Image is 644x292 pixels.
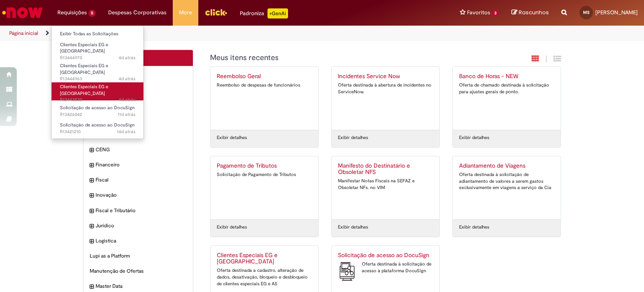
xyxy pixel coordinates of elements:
[83,157,193,173] div: expandir categoria Financeiro Financeiro
[338,178,433,191] div: Manifestar Notas Fiscais na SEFAZ e Obsoletar NFs. no VIM
[117,129,135,135] span: 14d atrás
[90,222,93,231] i: expandir categoria Jurídico
[83,248,193,264] div: Lupi as a Platform
[96,192,187,199] span: Inovação
[217,252,312,266] h2: Clientes Especiais EG e AS
[83,263,193,279] div: Manutenção de Ofertas
[217,82,312,89] div: Reembolso de despesas de funcionários
[96,237,187,245] span: Logistica
[453,156,561,219] a: Adiantamento de Viagens Oferta destinada à solicitação de adiantamento de valores a serem gastos ...
[52,103,144,119] a: Aberto R13426042 : Solicitação de acesso ao DocuSign
[83,172,193,188] div: expandir categoria Fiscal Fiscal
[119,97,135,103] span: 4d atrás
[240,8,288,18] div: Padroniza
[119,76,135,82] time: 25/08/2025 15:24:53
[179,8,192,17] span: More
[453,67,561,130] a: Banco de Horas - NEW Oferta de chamado destinada à solicitação para ajustes gerais de ponto.
[52,82,144,100] a: Aberto R13443532 : Clientes Especiais EG e AS
[9,30,38,37] a: Página inicial
[52,40,144,58] a: Aberto R13444970 : Clientes Especiais EG e AS
[60,55,135,61] span: R13444970
[60,84,108,97] span: Clientes Especiais EG e [GEOGRAPHIC_DATA]
[583,10,589,15] span: MS
[459,134,489,141] a: Exibir detalhes
[96,283,187,290] span: Master Data
[52,121,144,136] a: Aberto R13421210 : Solicitação de acesso ao DocuSign
[83,218,193,234] div: expandir categoria Jurídico Jurídico
[52,29,144,39] a: Exibir Todas as Solicitações
[90,161,93,170] i: expandir categoria Financeiro
[60,122,135,128] span: Solicitação de acesso ao DocuSign
[217,267,312,287] div: Oferta destinada a cadastro, alteração de dados, desativação, bloqueio e desbloqueio de clientes ...
[119,97,135,103] time: 25/08/2025 10:52:04
[210,54,470,62] h1: {"description":"","title":"Meus itens recentes"} Categoria
[595,9,638,16] span: [PERSON_NAME]
[60,105,135,111] span: Solicitação de acesso ao DocuSign
[210,67,318,130] a: Reembolso Geral Reembolso de despesas de funcionários
[459,224,489,231] a: Exibir detalhes
[88,10,96,17] span: 5
[217,163,312,169] h2: Pagamento de Tributos
[96,146,187,153] span: CENG
[96,161,187,168] span: Financeiro
[332,156,439,219] a: Manifesto do Destinatário e Obsoletar NFS Manifestar Notas Fiscais na SEFAZ e Obsoletar NFs. no VIM
[96,207,187,214] span: Fiscal e Tributário
[90,192,93,200] i: expandir categoria Inovação
[118,111,135,118] span: 11d atrás
[338,163,433,176] h2: Manifesto do Destinatário e Obsoletar NFS
[338,134,368,141] a: Exibir detalhes
[96,222,187,229] span: Jurídico
[553,55,561,63] i: Exibição de grade
[90,283,93,291] i: expandir categoria Master Data
[90,207,93,216] i: expandir categoria Fiscal e Tributário
[119,55,135,61] span: 4d atrás
[338,82,433,95] div: Oferta destinada à abertura de incidentes no ServiceNow.
[60,111,135,118] span: R13426042
[57,8,87,17] span: Requisições
[267,8,288,18] p: +GenAi
[83,142,193,158] div: expandir categoria CENG CENG
[119,55,135,61] time: 25/08/2025 15:26:05
[205,6,227,18] img: click_logo_yellow_360x200.png
[90,176,93,185] i: expandir categoria Fiscal
[545,54,547,64] span: |
[217,171,312,178] div: Solicitação de Pagamento de Tributos
[83,233,193,249] div: expandir categoria Logistica Logistica
[90,253,187,260] span: Lupi as a Platform
[51,25,144,139] ul: Requisições
[90,237,93,246] i: expandir categoria Logistica
[83,187,193,203] div: expandir categoria Inovação Inovação
[338,224,368,231] a: Exibir detalhes
[512,9,549,17] a: Rascunhos
[332,67,439,130] a: Incidentes Service Now Oferta destinada à abertura de incidentes no ServiceNow.
[96,176,187,184] span: Fiscal
[60,76,135,82] span: R13444963
[519,8,549,16] span: Rascunhos
[210,156,318,219] a: Pagamento de Tributos Solicitação de Pagamento de Tributos
[338,73,433,80] h2: Incidentes Service Now
[532,55,539,63] i: Exibição em cartão
[118,111,135,118] time: 18/08/2025 17:08:51
[6,26,423,41] ul: Trilhas de página
[338,261,358,282] img: Solicitação de acesso ao DocuSign
[217,73,312,80] h2: Reembolso Geral
[459,82,554,95] div: Oferta de chamado destinada à solicitação para ajustes gerais de ponto.
[60,97,135,103] span: R13443532
[90,146,93,155] i: expandir categoria CENG
[60,42,108,55] span: Clientes Especiais EG e [GEOGRAPHIC_DATA]
[60,63,108,76] span: Clientes Especiais EG e [GEOGRAPHIC_DATA]
[117,129,135,135] time: 15/08/2025 14:43:33
[60,129,135,135] span: R13421210
[217,224,247,231] a: Exibir detalhes
[1,4,44,21] img: ServiceNow
[459,163,554,169] h2: Adiantamento de Viagens
[52,61,144,79] a: Aberto R13444963 : Clientes Especiais EG e AS
[83,203,193,218] div: expandir categoria Fiscal e Tributário Fiscal e Tributário
[459,73,554,80] h2: Banco de Horas - NEW
[90,268,187,275] span: Manutenção de Ofertas
[492,10,499,17] span: 3
[459,171,554,191] div: Oferta destinada à solicitação de adiantamento de valores a serem gastos exclusivamente em viagen...
[217,134,247,141] a: Exibir detalhes
[338,261,433,274] div: Oferta destinada à solicitação de acesso à plataforma DocuSign
[119,76,135,82] span: 4d atrás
